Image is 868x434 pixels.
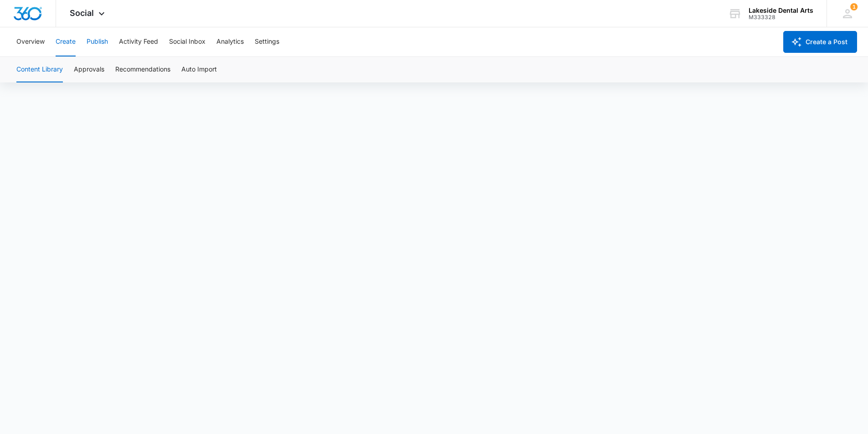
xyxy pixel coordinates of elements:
[749,14,813,20] div: account id
[783,31,857,53] button: Create a Post
[850,3,858,10] span: 1
[56,27,76,56] button: Create
[850,3,858,10] div: notifications count
[70,8,94,18] span: Social
[181,57,217,82] button: Auto Import
[255,27,279,56] button: Settings
[74,57,104,82] button: Approvals
[115,57,170,82] button: Recommendations
[87,27,108,56] button: Publish
[16,57,63,82] button: Content Library
[749,7,813,14] div: account name
[169,27,205,56] button: Social Inbox
[16,27,45,56] button: Overview
[216,27,244,56] button: Analytics
[119,27,158,56] button: Activity Feed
